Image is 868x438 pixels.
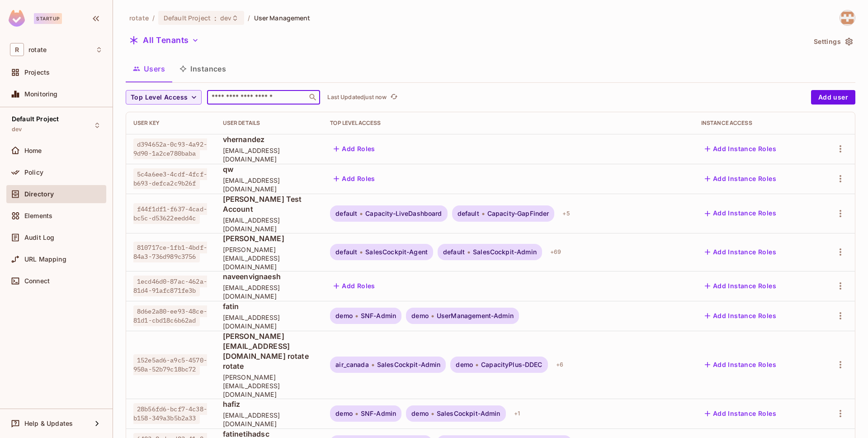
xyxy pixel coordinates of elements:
[10,43,24,56] span: R
[24,169,43,176] span: Policy
[701,206,780,221] button: Add Instance Roles
[456,361,473,368] span: demo
[34,13,62,24] div: Startup
[840,10,855,25] img: harith@letsrotate.com
[129,14,149,22] span: the active workspace
[133,276,207,296] span: 1ecd46d0-87ac-462a-81d4-91afc871fe3b
[133,203,207,224] span: f44f1df1-f637-4cad-bc5c-d53622eedd4c
[327,94,387,101] p: Last Updated just now
[458,210,479,217] span: default
[330,119,687,127] div: Top Level Access
[361,312,396,319] span: SNF-Admin
[24,256,66,263] span: URL Mapping
[152,14,155,22] li: /
[223,301,316,311] span: fatin
[133,168,207,189] span: 5c4a6ee3-4cdf-4fcf-b693-defca2c9b26f
[365,248,428,256] span: SalesCockpit-Agent
[223,233,316,243] span: [PERSON_NAME]
[559,206,573,221] div: + 5
[361,410,396,417] span: SNF-Admin
[547,245,565,259] div: + 69
[335,248,357,256] span: default
[24,212,52,219] span: Elements
[223,399,316,409] span: hafiz
[223,331,316,371] span: [PERSON_NAME][EMAIL_ADDRESS][DOMAIN_NAME] rotate rotate
[223,245,316,271] span: [PERSON_NAME][EMAIL_ADDRESS][DOMAIN_NAME]
[24,90,58,98] span: Monitoring
[164,14,211,22] span: Default Project
[12,126,22,133] span: dev
[9,10,25,27] img: SReyMgAAAABJRU5ErkJggg==
[172,57,233,80] button: Instances
[701,142,780,156] button: Add Instance Roles
[24,234,54,241] span: Audit Log
[223,194,316,214] span: [PERSON_NAME] Test Account
[411,312,429,319] span: demo
[223,216,316,233] span: [EMAIL_ADDRESS][DOMAIN_NAME]
[701,357,780,372] button: Add Instance Roles
[254,14,311,22] span: User Management
[510,406,524,421] div: + 1
[223,134,316,144] span: vhernandez
[701,406,780,421] button: Add Instance Roles
[24,147,42,154] span: Home
[552,357,567,372] div: + 6
[133,119,208,127] div: User Key
[387,92,399,103] span: Click to refresh data
[223,313,316,330] span: [EMAIL_ADDRESS][DOMAIN_NAME]
[330,279,379,293] button: Add Roles
[701,119,810,127] div: Instance Access
[223,164,316,174] span: qw
[701,279,780,293] button: Add Instance Roles
[335,312,353,319] span: demo
[223,119,316,127] div: User Details
[12,115,59,123] span: Default Project
[811,90,855,105] button: Add user
[481,361,542,368] span: CapacityPlus-DDEC
[335,361,369,368] span: air_canada
[223,411,316,428] span: [EMAIL_ADDRESS][DOMAIN_NAME]
[126,57,172,80] button: Users
[24,420,73,427] span: Help & Updates
[701,171,780,186] button: Add Instance Roles
[126,33,203,48] button: All Tenants
[24,277,50,285] span: Connect
[223,146,316,163] span: [EMAIL_ADDRESS][DOMAIN_NAME]
[214,14,217,22] span: :
[377,361,441,368] span: SalesCockpit-Admin
[335,210,357,217] span: default
[24,69,50,76] span: Projects
[701,245,780,259] button: Add Instance Roles
[437,410,500,417] span: SalesCockpit-Admin
[487,210,549,217] span: Capacity-GapFinder
[437,312,514,319] span: UserManagement-Admin
[133,403,207,424] span: 28b56fd6-bcf7-4c38-b158-349a3b5b2a33
[388,92,399,103] button: refresh
[223,283,316,300] span: [EMAIL_ADDRESS][DOMAIN_NAME]
[223,373,316,399] span: [PERSON_NAME][EMAIL_ADDRESS][DOMAIN_NAME]
[131,92,188,103] span: Top Level Access
[810,34,855,49] button: Settings
[390,93,398,102] span: refresh
[133,354,207,375] span: 152e5ad6-a9c5-4570-950a-52b79c18bc72
[701,309,780,323] button: Add Instance Roles
[133,242,207,262] span: 810717ce-1fb1-4bdf-84a3-736d989c3756
[133,305,207,326] span: 8d6e2a80-ee93-48ce-81d1-cbd18c6b62ad
[223,176,316,193] span: [EMAIL_ADDRESS][DOMAIN_NAME]
[330,142,379,156] button: Add Roles
[473,248,537,256] span: SalesCockpit-Admin
[335,410,353,417] span: demo
[126,90,202,105] button: Top Level Access
[133,138,207,159] span: d394652a-0c93-4a92-9d90-1a2ce780baba
[411,410,429,417] span: demo
[223,271,316,281] span: naveenvignaesh
[28,46,47,53] span: Workspace: rotate
[443,248,465,256] span: default
[248,14,250,22] li: /
[220,14,231,22] span: dev
[365,210,442,217] span: Capacity-LiveDashboard
[24,190,54,198] span: Directory
[330,171,379,186] button: Add Roles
